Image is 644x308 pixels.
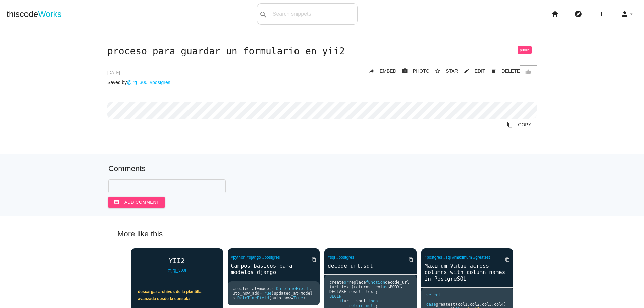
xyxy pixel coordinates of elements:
[293,296,303,300] span: True
[329,294,341,299] span: BEGIN
[470,302,480,307] span: col2
[425,255,442,260] a: #postgres
[231,255,246,260] a: #python
[329,280,344,285] span: create
[235,296,237,300] span: .
[458,65,485,77] a: mode_editEDIT
[291,296,293,300] span: =
[504,302,506,307] span: )
[233,286,257,291] span: created_at
[429,65,458,77] button: star_borderSTAR
[501,119,537,131] a: Copy to Clipboard
[7,3,62,25] a: thiscodeWorks
[324,262,417,270] a: decode_url.sql
[455,302,458,307] span: (
[452,255,472,260] a: #maximum
[574,3,582,25] i: explore
[479,302,482,307] span: ,
[233,286,313,296] span: auto_now_add
[436,302,455,307] span: greatest
[107,70,120,75] span: [DATE]
[500,254,510,266] a: Copy to Clipboard
[349,280,366,285] span: replace
[107,80,537,85] p: Saved by
[332,285,351,289] span: url text
[369,65,375,77] i: reply
[237,296,269,300] span: DateTimeField
[269,7,357,21] input: Search snippets
[413,68,430,74] span: PHOTO
[131,285,223,306] a: descargar archivos de la plantilla avanzada desde la consola
[276,286,308,291] span: DateTimeField
[366,303,375,308] span: null
[402,65,408,77] i: photo_camera
[475,68,485,74] span: EDIT
[271,291,274,296] span: )
[274,286,276,291] span: .
[426,302,436,307] span: case
[262,291,271,296] span: True
[458,302,467,307] span: col1
[308,286,310,291] span: (
[259,286,274,291] span: models
[108,197,165,208] button: commentAdd comment
[507,119,513,131] i: content_copy
[344,280,348,285] span: or
[329,285,332,289] span: (
[380,68,396,74] span: EMBED
[349,303,363,308] span: return
[494,302,504,307] span: col4
[131,257,223,264] a: YII2
[259,291,262,296] span: =
[435,65,441,77] i: star_border
[298,291,301,296] span: =
[426,293,441,297] span: select
[108,164,536,173] h5: Comments
[492,302,494,307] span: ,
[366,280,385,285] span: function
[328,255,335,260] a: #sql
[247,255,261,260] a: #django
[228,262,320,276] a: Campos básicos para modelos django
[409,254,413,266] i: content_copy
[375,303,378,308] span: ;
[597,3,605,25] i: add
[303,296,305,300] span: )
[168,268,186,273] a: @jrg_300i
[127,80,148,85] a: @jrg_300i
[385,280,409,285] span: decode_url
[336,255,354,260] a: #postgres
[344,299,368,303] span: url isnull
[368,299,378,303] span: then
[621,3,629,25] i: person
[473,255,490,260] a: #greatest
[363,65,396,77] a: replyEMBED
[339,299,344,303] span: if
[421,262,514,283] a: Maximum Value across columns with column names in PostgreSQL
[403,254,413,266] a: Copy to Clipboard
[269,296,271,300] span: (
[354,285,383,289] span: returns text
[38,9,61,19] span: Works
[464,65,470,77] i: mode_edit
[491,65,497,77] i: delete
[262,255,280,260] a: #postgres
[107,230,537,238] h5: More like this
[485,65,520,77] a: Delete Post
[150,80,170,85] a: #postgres
[306,254,316,266] a: Copy to Clipboard
[502,68,520,74] span: DELETE
[551,3,559,25] i: home
[482,302,492,307] span: col3
[629,3,634,25] i: arrow_drop_down
[446,68,458,74] span: STAR
[351,285,354,289] span: )
[396,65,430,77] a: photo_cameraPHOTO
[271,296,291,300] span: auto_now
[467,302,470,307] span: ,
[233,291,313,300] span: models
[383,285,387,289] span: as
[114,197,119,208] i: comment
[257,286,259,291] span: =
